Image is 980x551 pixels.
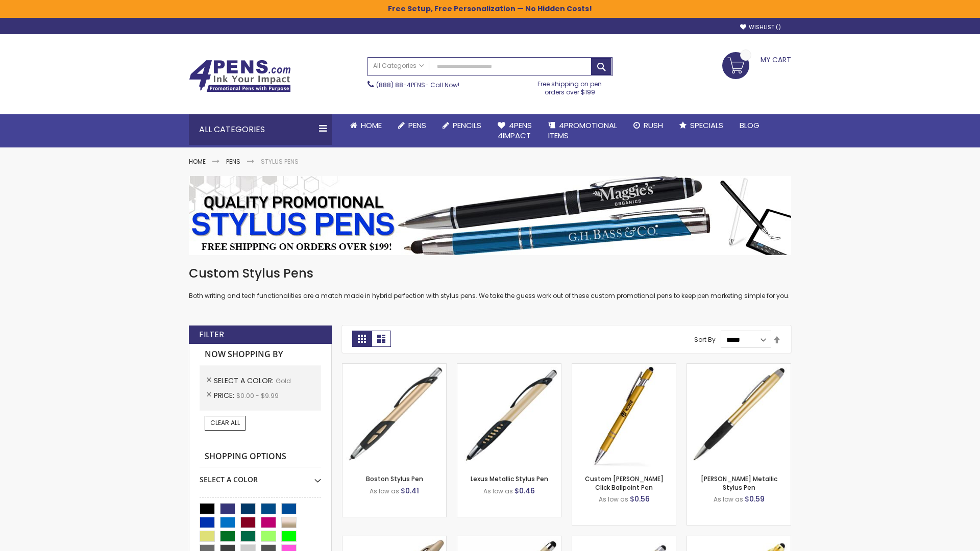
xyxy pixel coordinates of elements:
[453,120,481,131] span: Pencils
[690,120,723,131] span: Specials
[527,76,613,96] div: Free shipping on pen orders over $199
[214,390,236,400] span: Price
[740,23,781,31] a: Wishlist
[261,157,299,166] strong: Stylus Pens
[514,486,535,496] span: $0.46
[630,494,650,504] span: $0.56
[342,536,446,544] a: Twist Highlighter-Pen Stylus Combo-Gold
[489,114,540,147] a: 4Pens4impact
[694,335,716,344] label: Sort By
[189,60,291,92] img: 4Pens Custom Pens and Promotional Products
[200,446,321,468] strong: Shopping Options
[457,364,561,467] img: Lexus Metallic Stylus Pen-Gold
[236,391,279,400] span: $0.00 - $9.99
[376,81,425,89] a: (888) 88-4PENS
[214,375,276,386] span: Select A Color
[226,157,240,166] a: Pens
[434,114,489,137] a: Pencils
[687,363,791,372] a: Lory Metallic Stylus Pen-Gold
[210,418,240,427] span: Clear All
[671,114,731,137] a: Specials
[548,120,617,141] span: 4PROMOTIONAL ITEMS
[572,364,676,467] img: Custom Alex II Click Ballpoint Pen-Gold
[200,467,321,485] div: Select A Color
[189,176,791,255] img: Stylus Pens
[370,487,399,495] span: As low as
[366,474,423,483] a: Boston Stylus Pen
[644,120,663,131] span: Rush
[731,114,768,137] a: Blog
[625,114,671,137] a: Rush
[200,344,321,365] strong: Now Shopping by
[342,363,446,372] a: Boston Stylus Pen-Gold
[585,474,664,491] a: Custom [PERSON_NAME] Click Ballpoint Pen
[342,364,446,467] img: Boston Stylus Pen-Gold
[361,120,382,131] span: Home
[376,81,459,89] span: - Call Now!
[701,474,777,491] a: [PERSON_NAME] Metallic Stylus Pen
[745,494,765,504] span: $0.59
[199,329,224,340] strong: Filter
[483,487,513,495] span: As low as
[540,114,625,147] a: 4PROMOTIONALITEMS
[342,114,390,137] a: Home
[572,536,676,544] a: Cali Custom Stylus Gel pen-Gold
[457,536,561,544] a: Islander Softy Metallic Gel Pen with Stylus-Gold
[687,536,791,544] a: I-Stylus-Slim-Gold-Gold
[401,486,419,496] span: $0.41
[189,265,791,300] div: Both writing and tech functionalities are a match made in hybrid perfection with stylus pens. We ...
[572,363,676,372] a: Custom Alex II Click Ballpoint Pen-Gold
[276,377,291,385] span: Gold
[599,495,628,504] span: As low as
[390,114,434,137] a: Pens
[189,114,332,145] div: All Categories
[471,474,548,483] a: Lexus Metallic Stylus Pen
[498,120,532,141] span: 4Pens 4impact
[687,364,791,467] img: Lory Metallic Stylus Pen-Gold
[740,120,759,131] span: Blog
[408,120,426,131] span: Pens
[373,62,424,70] span: All Categories
[352,331,372,347] strong: Grid
[205,416,246,430] a: Clear All
[189,265,791,282] h1: Custom Stylus Pens
[457,363,561,372] a: Lexus Metallic Stylus Pen-Gold
[189,157,206,166] a: Home
[714,495,743,504] span: As low as
[368,58,429,74] a: All Categories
